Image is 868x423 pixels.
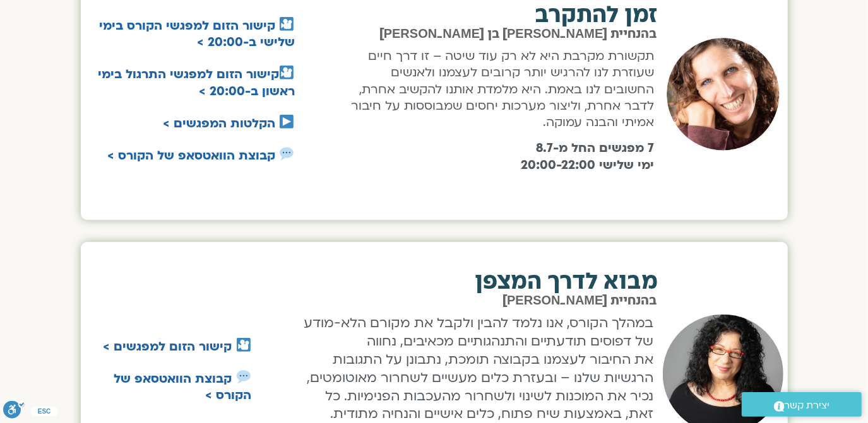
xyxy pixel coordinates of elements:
img: 💬 [280,147,294,161]
a: קישור הזום למפגשי התרגול בימי ראשון ב-20:00 > [98,66,295,99]
span: יצירת קשר [785,397,830,414]
a: קבוצת הוואטסאפ של הקורס > [114,371,251,403]
p: תקשורת מקרבת היא לא רק עוד שיטה – זו דרך חיים שעוזרת לנו להרגיש יותר קרובים לעצמנו ולאנשים החשובי... [343,48,655,131]
img: 💬 [237,370,251,384]
img: ▶️ [280,115,294,129]
a: קבוצת הוואטסאפ של הקורס > [107,148,275,164]
span: בהנחיית [PERSON_NAME] [502,294,657,307]
a: קישור הזום למפגשים > [103,339,232,355]
h2: זמן להתקרב [339,4,658,26]
a: קישור הזום למפגשי הקורס בימי שלישי ב-20:00 > [99,18,295,50]
img: 🎦 [237,338,251,352]
h2: מבוא לדרך המצפן [295,270,658,293]
a: יצירת קשר [742,392,862,417]
img: 🎦 [280,66,294,79]
img: 🎦 [280,17,294,31]
a: הקלטות המפגשים > [163,115,275,132]
b: 7 מפגשים החל מ-8.7 ימי שלישי 20:00-22:00 [521,140,654,173]
span: בהנחיית [PERSON_NAME] בן [PERSON_NAME] [379,28,657,40]
img: שאנייה [663,35,783,154]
